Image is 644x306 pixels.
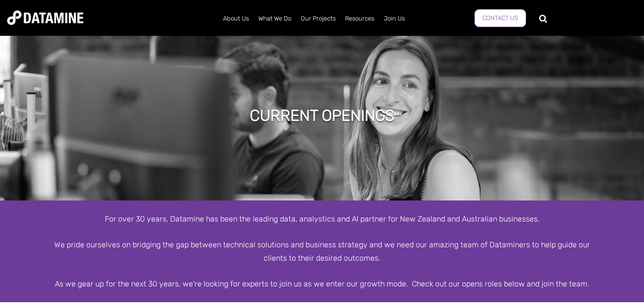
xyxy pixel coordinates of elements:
[340,6,379,31] a: Resources
[250,105,395,126] h1: Current Openings
[254,6,296,31] a: What We Do
[218,6,254,31] a: About Us
[296,6,340,31] a: Our Projects
[51,277,594,290] div: As we gear up for the next 30 years, we're looking for experts to join us as we enter our growth ...
[474,9,526,27] a: Contact Us
[51,238,594,264] div: We pride ourselves on bridging the gap between technical solutions and business strategy and we n...
[7,11,83,25] img: Datamine
[51,212,594,225] div: For over 30 years, Datamine has been the leading data, analystics and AI partner for New Zealand ...
[379,6,409,31] a: Join Us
